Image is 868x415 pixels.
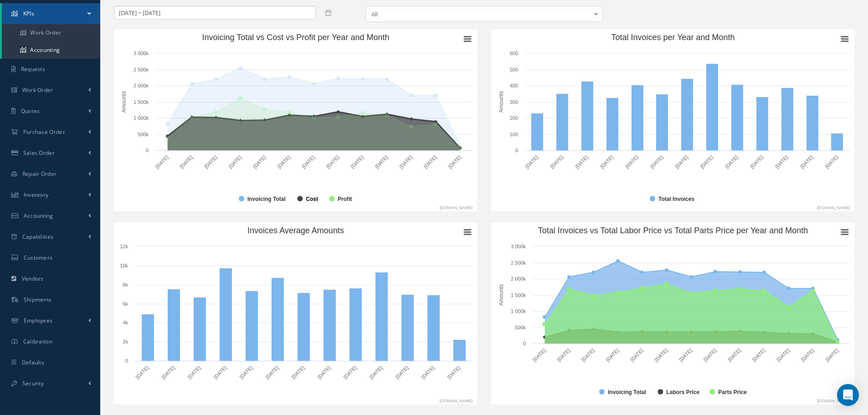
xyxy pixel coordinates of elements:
[325,154,340,169] text: [DATE]
[605,348,620,363] text: [DATE]
[21,107,40,115] span: Quotes
[301,154,316,169] text: [DATE]
[22,359,44,366] span: Defaults
[515,325,526,330] text: 500k
[423,154,438,169] text: [DATE]
[678,348,693,363] text: [DATE]
[123,320,128,325] text: 4k
[369,10,591,19] span: All
[2,41,100,59] a: Accounting
[718,389,747,395] text: Parts Price
[524,154,539,169] text: [DATE]
[580,348,595,363] text: [DATE]
[2,3,100,24] a: KPIs
[531,348,546,363] text: [DATE]
[24,191,49,199] span: Inventory
[22,233,54,241] span: Capabilities
[23,10,34,17] span: KPIs
[123,301,128,307] text: 6k
[523,341,525,346] text: 0
[247,196,286,202] text: Invoicing Total
[699,154,714,169] text: [DATE]
[421,365,436,380] text: [DATE]
[135,365,150,380] text: [DATE]
[123,339,128,344] text: 2k
[134,83,149,88] text: 2 000k
[727,348,742,363] text: [DATE]
[22,86,53,94] span: Work Order
[239,365,254,380] text: [DATE]
[440,205,473,210] text: [DOMAIN_NAME]
[146,148,149,153] text: 0
[306,196,318,202] text: Cost
[749,154,764,169] text: [DATE]
[374,154,389,169] text: [DATE]
[120,244,128,249] text: 12k
[549,154,564,169] text: [DATE]
[624,154,639,169] text: [DATE]
[213,365,228,380] text: [DATE]
[538,226,808,235] text: Total Invoices vs Total Labor Price vs Total Parts Price per Year and Month
[510,244,526,249] text: 3 000k
[134,115,149,121] text: 1 000k
[252,154,267,169] text: [DATE]
[22,170,57,178] span: Repair Order
[599,154,614,169] text: [DATE]
[509,51,518,56] text: 600
[24,212,53,220] span: Accounting
[123,282,128,287] text: 8k
[817,399,849,403] text: [DOMAIN_NAME]
[629,348,644,363] text: [DATE]
[349,154,365,169] text: [DATE]
[22,275,44,282] span: Vendors
[515,148,518,153] text: 0
[23,149,55,157] span: Sales Order
[369,365,384,380] text: [DATE]
[447,154,462,169] text: [DATE]
[724,154,739,169] text: [DATE]
[440,399,473,403] text: [DOMAIN_NAME]
[291,365,306,380] text: [DATE]
[702,348,717,363] text: [DATE]
[491,222,854,405] svg: Total Invoices vs Total Labor Price vs Total Parts Price per Year and Month
[227,154,242,169] text: [DATE]
[343,365,358,380] text: [DATE]
[800,348,815,363] text: [DATE]
[510,292,526,298] text: 1 500k
[509,99,518,105] text: 300
[23,338,52,345] span: Calibration
[24,254,53,261] span: Customers
[611,33,734,42] text: Total Invoices per Year and Month
[824,348,839,363] text: [DATE]
[510,308,526,314] text: 1 000k
[658,196,694,202] text: Total Invoices
[154,154,169,169] text: [DATE]
[265,365,280,380] text: [DATE]
[187,365,202,380] text: [DATE]
[817,205,849,210] text: [DOMAIN_NAME]
[22,379,44,387] span: Security
[134,67,149,72] text: 2 500k
[114,222,477,405] svg: Invoices Average Amounts
[398,154,413,169] text: [DATE]
[447,365,462,380] text: [DATE]
[608,389,646,395] text: Invoicing Total
[491,29,854,211] svg: Total Invoices per Year and Month
[21,65,45,73] span: Requests
[134,51,149,56] text: 3 000k
[179,154,194,169] text: [DATE]
[824,154,839,169] text: [DATE]
[203,154,218,169] text: [DATE]
[498,91,504,113] text: Amounts
[751,348,766,363] text: [DATE]
[799,154,814,169] text: [DATE]
[138,132,149,137] text: 500k
[114,29,477,211] svg: Invoicing Total vs Cost vs Profit per Year and Month
[2,24,100,41] a: Work Order
[317,365,332,380] text: [DATE]
[276,154,291,169] text: [DATE]
[24,296,52,303] span: Shipments
[23,128,65,136] span: Purchase Order
[24,317,53,324] span: Employees
[574,154,589,169] text: [DATE]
